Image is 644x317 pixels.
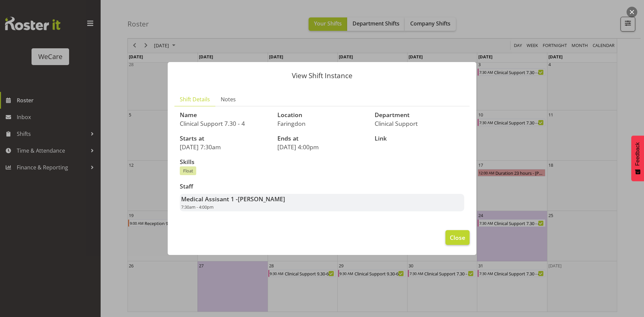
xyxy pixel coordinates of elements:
[238,195,285,203] span: [PERSON_NAME]
[631,136,644,181] button: Feedback - Show survey
[180,120,269,127] p: Clinical Support 7.30 - 4
[445,230,470,245] button: Close
[174,72,470,79] p: View Shift Instance
[277,143,367,151] p: [DATE] 4:00pm
[635,142,641,166] span: Feedback
[450,233,465,242] span: Close
[180,159,464,165] h3: Skills
[375,120,464,127] p: Clinical Support
[277,120,367,127] p: Faringdon
[181,195,285,203] strong: Medical Assisant 1 -
[375,135,464,142] h3: Link
[180,143,269,151] p: [DATE] 7:30am
[221,95,236,103] span: Notes
[277,135,367,142] h3: Ends at
[180,183,464,190] h3: Staff
[180,95,210,103] span: Shift Details
[375,112,464,118] h3: Department
[181,204,214,210] span: 7:30am - 4:00pm
[180,135,269,142] h3: Starts at
[277,112,367,118] h3: Location
[180,112,269,118] h3: Name
[183,168,193,174] span: Float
